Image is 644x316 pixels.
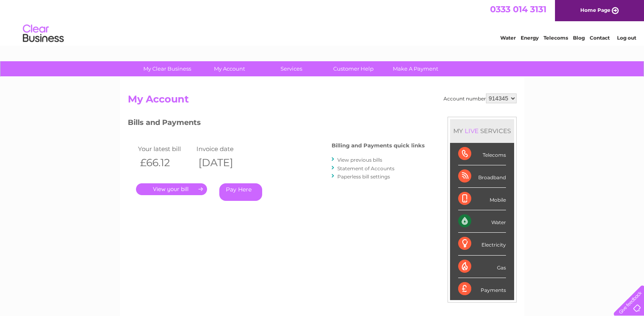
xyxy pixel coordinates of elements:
[128,117,425,131] h3: Bills and Payments
[458,210,506,233] div: Water
[219,183,262,201] a: Pay Here
[194,154,253,171] th: [DATE]
[196,61,263,76] a: My Account
[337,157,382,163] a: View previous bills
[443,93,517,103] div: Account number
[134,61,201,76] a: My Clear Business
[194,143,253,154] td: Invoice date
[136,154,195,171] th: £66.12
[337,165,394,171] a: Statement of Accounts
[458,233,506,255] div: Electricity
[128,93,517,109] h2: My Account
[590,35,610,41] a: Contact
[490,4,546,14] a: 0333 014 3131
[258,61,325,76] a: Services
[136,143,195,154] td: Your latest bill
[332,142,425,149] h4: Billing and Payments quick links
[500,35,516,41] a: Water
[320,61,387,76] a: Customer Help
[458,188,506,210] div: Mobile
[337,174,390,180] a: Paperless bill settings
[617,35,636,41] a: Log out
[129,4,515,40] div: Clear Business is a trading name of Verastar Limited (registered in [GEOGRAPHIC_DATA] No. 3667643...
[458,278,506,300] div: Payments
[458,165,506,188] div: Broadband
[463,127,480,135] div: LIVE
[450,119,514,142] div: MY SERVICES
[382,61,449,76] a: Make A Payment
[22,21,64,46] img: logo.png
[544,35,568,41] a: Telecoms
[458,256,506,278] div: Gas
[458,143,506,165] div: Telecoms
[573,35,585,41] a: Blog
[521,35,539,41] a: Energy
[136,183,207,195] a: .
